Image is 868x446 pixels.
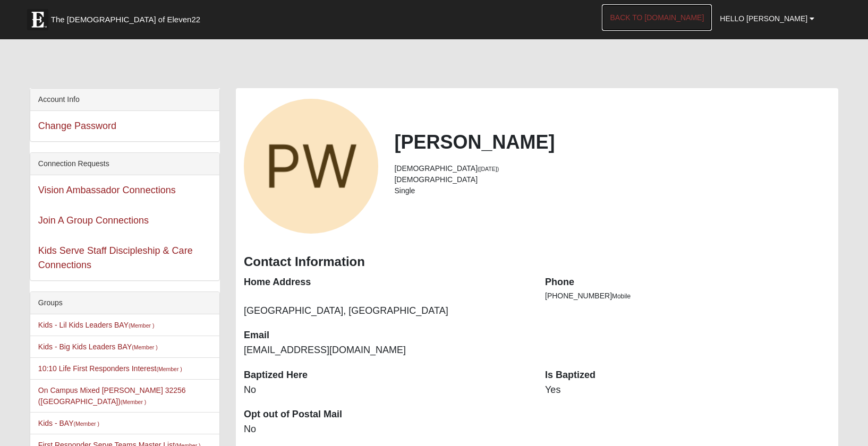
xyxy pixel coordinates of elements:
[545,368,830,382] dt: Is Baptized
[394,174,830,185] li: [DEMOGRAPHIC_DATA]
[156,366,182,372] small: (Member )
[244,344,529,357] dd: [EMAIL_ADDRESS][DOMAIN_NAME]
[38,419,99,427] a: Kids - BAY(Member )
[38,245,193,270] a: Kids Serve Staff Discipleship & Care Connections
[244,368,529,382] dt: Baptized Here
[51,14,200,25] span: The [DEMOGRAPHIC_DATA] of Eleven22
[38,185,176,195] a: Vision Ambassador Connections
[244,276,529,289] dt: Home Address
[545,383,830,397] dd: Yes
[30,89,219,111] div: Account Info
[244,383,529,397] dd: No
[38,386,186,406] a: On Campus Mixed [PERSON_NAME] 32256 ([GEOGRAPHIC_DATA])(Member )
[38,321,155,329] a: Kids - Lil Kids Leaders BAY(Member )
[129,322,154,329] small: (Member )
[478,166,499,172] small: ([DATE])
[244,99,379,234] a: View Fullsize Photo
[394,163,830,174] li: [DEMOGRAPHIC_DATA]
[30,153,219,175] div: Connection Requests
[27,9,48,30] img: Eleven22 logo
[244,254,830,270] h3: Contact Information
[38,215,149,226] a: Join A Group Connections
[244,423,529,436] dd: No
[38,342,158,351] a: Kids - Big Kids Leaders BAY(Member )
[394,131,830,153] h2: [PERSON_NAME]
[612,293,631,300] span: Mobile
[712,5,822,32] a: Hello [PERSON_NAME]
[720,14,807,23] span: Hello [PERSON_NAME]
[30,292,219,314] div: Groups
[545,276,830,289] dt: Phone
[602,4,712,31] a: Back to [DOMAIN_NAME]
[74,421,99,427] small: (Member )
[38,121,116,131] a: Change Password
[22,4,234,30] a: The [DEMOGRAPHIC_DATA] of Eleven22
[244,290,529,318] dd: [GEOGRAPHIC_DATA], [GEOGRAPHIC_DATA]
[132,344,157,350] small: (Member )
[121,399,146,405] small: (Member )
[545,290,830,302] li: [PHONE_NUMBER]
[38,364,182,373] a: 10:10 Life First Responders Interest(Member )
[244,408,529,422] dt: Opt out of Postal Mail
[244,329,529,342] dt: Email
[394,185,830,196] li: Single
